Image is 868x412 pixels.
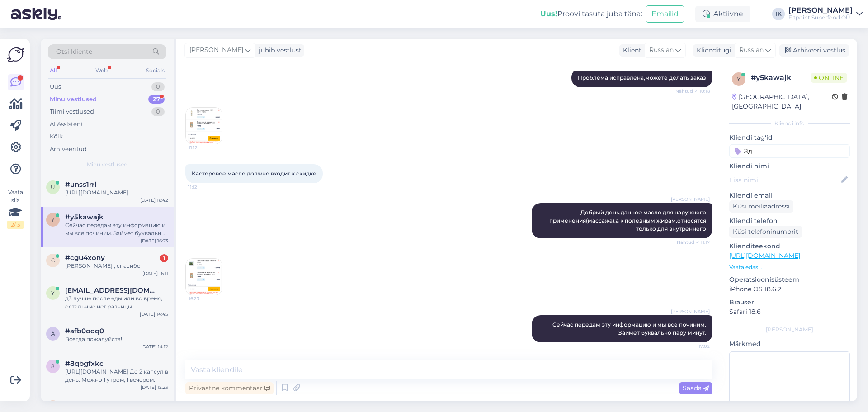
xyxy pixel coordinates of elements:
[578,74,706,81] span: Проблема исправлена,можете делать заказ
[51,184,55,190] span: u
[729,339,850,349] p: Märkmed
[186,108,222,144] img: Attachment
[772,8,785,20] div: IK
[65,368,168,384] div: [URL][DOMAIN_NAME] До 2 капсул в день. Можно 1 утром, 1 вечером.
[729,298,850,307] p: Brauser
[51,363,55,369] span: 8
[619,46,642,55] div: Klient
[65,294,168,311] div: д3 лучше после еды или во время, остальные нет разницы
[65,221,168,237] div: Сейчас передам эту информацию и мы все починим. Займет буквально пару минут.
[729,284,850,294] p: iPhone OS 18.6.2
[729,200,793,213] div: Küsi meiliaadressi
[549,209,708,232] span: Добрый день,данное масло для наружнего применения(массажа),а к полезным жирам,относятся только дл...
[151,82,165,91] div: 0
[189,144,222,151] span: 11:12
[185,382,274,394] div: Privaatne kommentaar
[51,330,55,337] span: a
[141,237,168,244] div: [DATE] 16:23
[65,213,104,221] span: #y5kawajk
[140,311,168,317] div: [DATE] 14:45
[189,295,222,302] span: 16:23
[788,7,853,14] div: [PERSON_NAME]
[255,46,302,55] div: juhib vestlust
[189,45,243,55] span: [PERSON_NAME]
[65,262,168,270] div: [PERSON_NAME] , спасибо
[729,275,850,284] p: Operatsioonisüsteem
[675,88,710,95] span: Nähtud ✓ 10:18
[65,254,105,262] span: #cgu4xony
[729,133,850,142] p: Kliendi tag'id
[729,326,850,334] div: [PERSON_NAME]
[50,132,63,141] div: Kõik
[729,307,850,317] p: Safari 18.6
[65,327,104,335] span: #afb0ooq0
[51,257,55,264] span: c
[811,73,847,83] span: Online
[148,95,165,104] div: 27
[671,308,710,315] span: [PERSON_NAME]
[540,9,642,19] div: Proovi tasuta juba täna:
[65,400,102,408] span: #ntcvr4bk
[140,197,168,204] div: [DATE] 16:42
[94,65,109,76] div: Web
[739,45,764,55] span: Russian
[141,384,168,391] div: [DATE] 12:23
[649,45,674,55] span: Russian
[188,184,222,190] span: 11:12
[56,47,92,57] span: Otsi kliente
[51,289,55,296] span: y
[695,6,750,22] div: Aktiivne
[676,239,710,246] span: Nähtud ✓ 11:17
[65,286,159,294] span: yashinakaterina2004@gmail.com
[729,191,850,200] p: Kliendi email
[779,44,849,57] div: Arhiveeri vestlus
[788,7,863,21] a: [PERSON_NAME]Fitpoint Superfood OÜ
[646,5,684,23] button: Emailid
[729,144,850,158] input: Lisa tag
[729,161,850,171] p: Kliendi nimi
[671,196,710,203] span: [PERSON_NAME]
[192,170,316,177] span: Касторовое масло должно входит к скидке
[729,251,800,260] a: [URL][DOMAIN_NAME]
[7,221,24,229] div: 2 / 3
[65,360,104,368] span: #8qbgfxkc
[729,242,850,251] p: Klienditeekond
[729,216,850,226] p: Kliendi telefon
[732,92,832,111] div: [GEOGRAPHIC_DATA], [GEOGRAPHIC_DATA]
[151,107,165,116] div: 0
[50,95,97,104] div: Minu vestlused
[65,180,96,189] span: #unss1rrl
[186,259,222,295] img: Attachment
[142,270,168,277] div: [DATE] 16:11
[50,82,61,91] div: Uus
[729,119,850,128] div: Kliendi info
[729,226,802,238] div: Küsi telefoninumbrit
[730,175,840,185] input: Lisa nimi
[7,46,24,63] img: Askly Logo
[160,254,168,262] div: 1
[683,384,709,392] span: Saada
[50,120,83,129] div: AI Assistent
[50,145,87,154] div: Arhiveeritud
[676,343,710,350] span: 17:02
[788,14,853,21] div: Fitpoint Superfood OÜ
[50,107,94,116] div: Tiimi vestlused
[540,9,557,18] b: Uus!
[729,263,850,271] p: Vaata edasi ...
[48,65,58,76] div: All
[65,335,168,343] div: Всегда пожалуйста!
[693,46,731,55] div: Klienditugi
[737,76,741,82] span: y
[141,343,168,350] div: [DATE] 14:12
[87,161,127,169] span: Minu vestlused
[7,188,24,229] div: Vaata siia
[65,189,168,197] div: [URL][DOMAIN_NAME]
[51,216,55,223] span: y
[751,72,811,83] div: # y5kawajk
[552,321,708,336] span: Сейчас передам эту информацию и мы все починим. Займет буквально пару минут.
[144,65,166,76] div: Socials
